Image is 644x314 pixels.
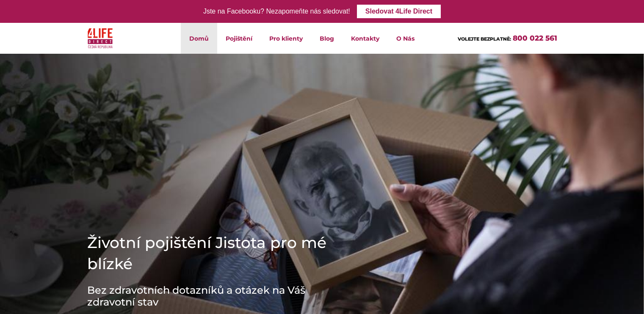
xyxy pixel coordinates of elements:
a: 800 022 561 [513,34,557,42]
img: 4Life Direct Česká republika logo [88,26,113,50]
a: Sledovat 4Life Direct [357,5,441,18]
h1: Životní pojištění Jistota pro mé blízké [87,232,341,274]
a: Kontakty [343,23,388,54]
a: Blog [311,23,343,54]
div: Jste na Facebooku? Nezapomeňte nás sledovat! [203,6,350,18]
h3: Bez zdravotních dotazníků a otázek na Váš zdravotní stav [87,284,341,308]
span: VOLEJTE BEZPLATNĚ: [458,36,511,42]
a: Domů [181,23,217,54]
